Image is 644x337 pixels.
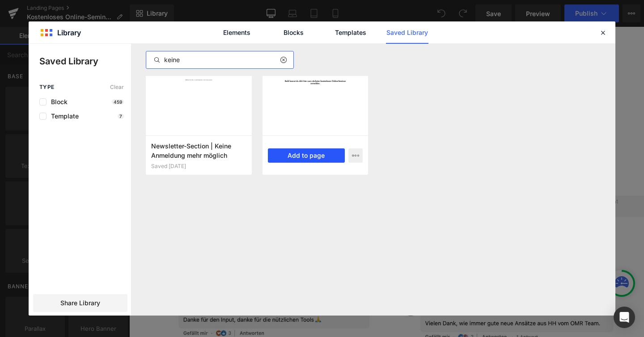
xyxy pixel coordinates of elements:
[329,21,372,44] a: Templates
[63,127,478,139] p: Seminar Host
[614,307,635,328] div: Open Intercom Messenger
[47,113,79,120] span: Template
[67,247,147,258] span: OMR Education bei
[244,118,297,126] b: [PERSON_NAME]
[216,21,258,44] a: Elements
[147,247,182,258] a: LinkedIn
[182,247,475,258] span: – Dein Ort für noch mehr Feedback, Erfahrungsberichte und Inspiration
[151,163,246,169] div: Saved [DATE]
[268,148,345,163] button: Add to page
[39,55,131,68] p: Saved Library
[86,10,283,17] span: Wie du den Fokus zurück auf Menschen, Teams und Effizienz lenkst
[226,36,326,46] strong: Melde dich jetzt kostenlos an!
[110,84,124,90] span: Clear
[151,141,246,160] h3: Newsletter-Section | Keine Anmeldung mehr möglich
[272,21,315,44] a: Blocks
[146,55,293,65] input: Search saved item by name
[63,35,478,47] div: Los geht's am [DATE] 10 Uhr mit [PERSON_NAME].
[112,99,124,105] p: 459
[47,98,68,105] span: Block
[60,299,100,308] span: Share Library
[118,114,124,119] p: 7
[386,21,428,44] a: Saved Library
[39,84,55,90] span: Type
